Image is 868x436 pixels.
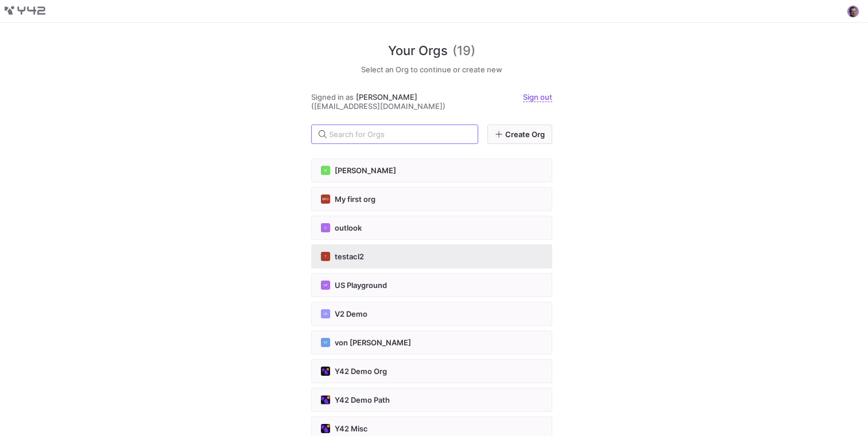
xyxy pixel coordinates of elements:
[846,5,860,18] button: https://storage.googleapis.com/y42-prod-data-exchange/images/9mlvGdob1SBuJGjnK24K4byluFUhBXBzD3rX...
[321,252,330,261] div: T
[311,187,552,211] button: MFOMy first org
[335,281,387,290] span: US Playground
[321,424,330,433] img: https://storage.googleapis.com/y42-prod-data-exchange/images/E4LAT4qaMCxLTOZoOQ32fao10ZFgsP4yJQ8S...
[311,158,552,182] button: M[PERSON_NAME]
[335,194,375,204] span: My first org
[311,92,354,102] span: Signed in as
[487,124,552,144] a: Create Org
[311,244,552,268] button: Ttestacl2
[505,130,545,139] span: Create Org
[321,166,330,175] div: M
[335,338,411,347] span: von [PERSON_NAME]
[335,395,390,404] span: Y42 Demo Path
[321,309,330,318] div: VD
[452,41,475,60] span: (19)
[311,388,552,412] button: https://storage.googleapis.com/y42-prod-data-exchange/images/sNc8FPKbEAdPSCLovfjDPrW0cFagSgjvNwEd...
[321,395,330,404] img: https://storage.googleapis.com/y42-prod-data-exchange/images/sNc8FPKbEAdPSCLovfjDPrW0cFagSgjvNwEd...
[311,65,552,74] h5: Select an Org to continue or create new
[335,252,364,261] span: testacl2
[311,273,552,297] button: UPUS Playground
[335,309,367,318] span: V2 Demo
[321,338,330,347] div: VF
[335,166,396,175] span: [PERSON_NAME]
[523,92,552,102] a: Sign out
[388,41,448,60] span: Your Orgs
[311,102,445,111] span: ([EMAIL_ADDRESS][DOMAIN_NAME])
[335,223,362,232] span: outlook
[321,281,330,290] div: UP
[321,223,330,232] div: O
[311,216,552,240] button: Ooutlook
[335,424,368,433] span: Y42 Misc
[321,194,330,204] div: MFO
[321,367,330,376] img: https://storage.googleapis.com/y42-prod-data-exchange/images/wGRgYe1eIP2JIxZ3aMfdjHlCeekm0sHD6HRd...
[311,330,552,355] button: VFvon [PERSON_NAME]
[329,130,468,139] input: Search for Orgs
[311,302,552,326] button: VDV2 Demo
[356,92,417,102] span: [PERSON_NAME]
[335,367,387,376] span: Y42 Demo Org
[311,359,552,383] button: https://storage.googleapis.com/y42-prod-data-exchange/images/wGRgYe1eIP2JIxZ3aMfdjHlCeekm0sHD6HRd...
